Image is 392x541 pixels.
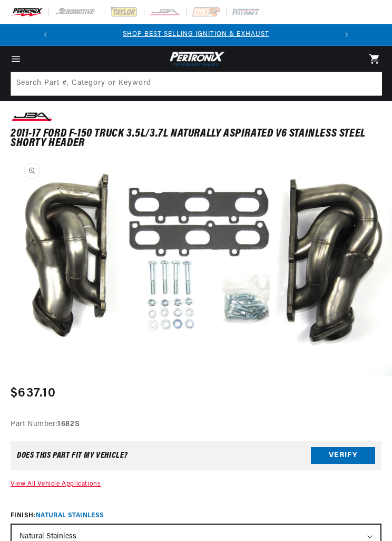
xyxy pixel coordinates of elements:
a: SHOP BEST SELLING IGNITION & EXHAUST [123,31,269,37]
label: Finish: [11,511,381,520]
a: View All Vehicle Applications [11,481,101,487]
summary: Menu [4,53,27,65]
strong: 1682S [57,420,80,428]
span: $637.10 [11,384,56,403]
media-gallery: Gallery Viewer [11,157,381,376]
button: Verify [311,447,375,464]
div: Part Number: [11,419,381,430]
button: Search Part #, Category or Keyword [358,72,381,95]
h1: 2011-17 Ford F-150 Truck 3.5L/3.7L Naturally Aspirated V6 Stainless Steel Shorty Header [11,129,381,149]
div: Does This part fit My vehicle? [17,451,128,460]
button: Translation missing: en.sections.announcements.next_announcement [336,24,357,45]
div: Announcement [56,30,336,40]
span: Natural Stainless [36,513,104,519]
img: Pertronix [167,50,225,67]
div: 1 of 2 [56,30,336,40]
button: Translation missing: en.sections.announcements.previous_announcement [35,24,56,45]
input: Search Part #, Category or Keyword [11,72,382,95]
